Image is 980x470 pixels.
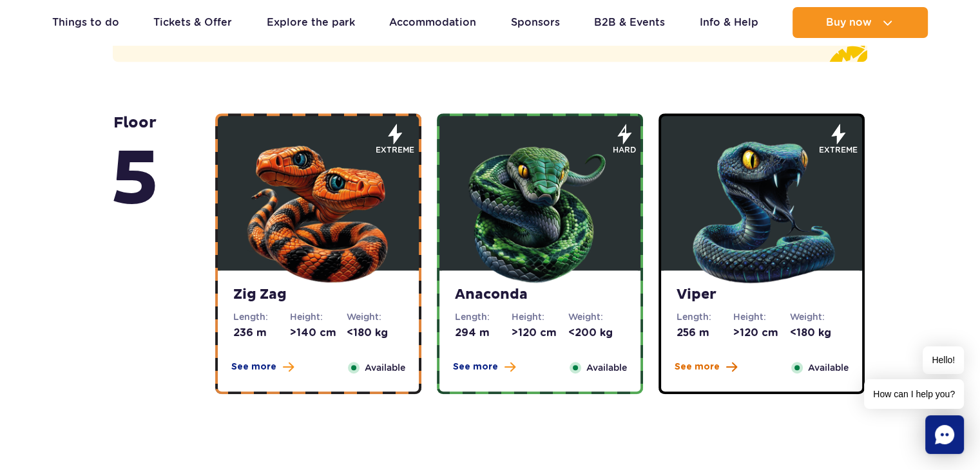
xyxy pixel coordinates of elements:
dd: 294 m [455,326,512,340]
span: Available [586,361,627,375]
a: Accommodation [389,7,476,38]
a: B2B & Events [594,7,665,38]
a: Sponsors [511,7,560,38]
a: Tickets & Offer [153,7,232,38]
button: Buy now [793,7,928,38]
dt: Length: [455,310,512,323]
span: Available [808,361,849,375]
dd: 236 m [233,326,290,340]
strong: Zig Zag [233,286,403,304]
dd: >120 cm [512,326,568,340]
dd: >120 cm [733,326,790,340]
button: See more [231,361,294,373]
span: Hello! [923,346,964,374]
strong: floor [111,113,159,228]
div: Chat [925,415,964,454]
span: How can I help you? [864,379,964,409]
span: See more [453,361,498,373]
a: Info & Help [700,7,758,38]
span: extreme [819,144,858,156]
dd: 256 m [677,326,733,340]
span: See more [675,361,720,373]
span: Buy now [826,17,872,28]
dt: Weight: [347,310,403,323]
button: See more [675,361,737,373]
span: extreme [376,144,414,156]
img: 683e9d18e24cb188547945.png [241,132,396,287]
dd: <180 kg [347,326,403,340]
a: Things to do [52,7,119,38]
img: 683e9da1f380d703171350.png [684,132,839,287]
img: 683e9d7f6dccb324111516.png [463,132,617,287]
span: See more [231,361,276,373]
span: Available [365,361,405,375]
dt: Height: [512,310,568,323]
span: 5 [111,133,159,228]
a: Explore the park [267,7,355,38]
dt: Weight: [568,310,625,323]
dt: Height: [290,310,347,323]
dd: >140 cm [290,326,347,340]
span: hard [613,144,636,156]
button: See more [453,361,515,373]
dt: Weight: [790,310,847,323]
dt: Height: [733,310,790,323]
strong: Anaconda [455,286,625,304]
dt: Length: [233,310,290,323]
dd: <200 kg [568,326,625,340]
dd: <180 kg [790,326,847,340]
dt: Length: [677,310,733,323]
strong: Viper [677,286,847,304]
